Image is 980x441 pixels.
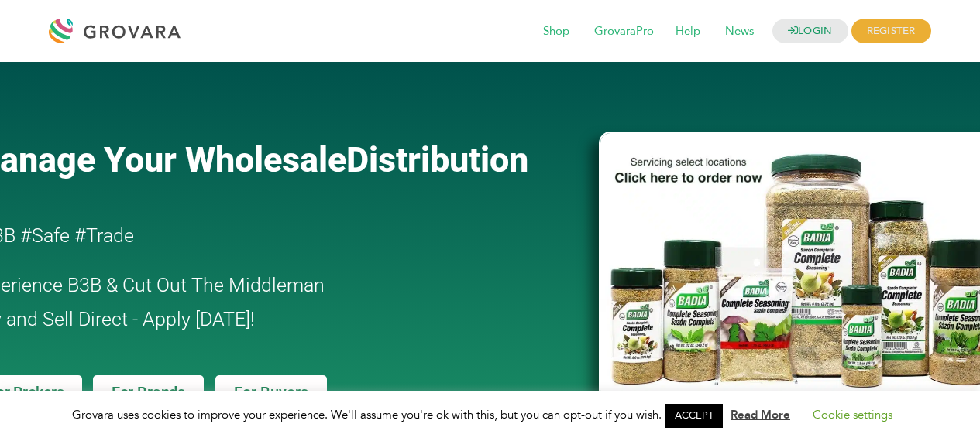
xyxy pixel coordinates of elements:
span: REGISTER [851,19,931,43]
a: Read More [731,407,790,422]
a: Help [665,23,711,40]
a: LOGIN [772,19,848,43]
a: News [714,23,765,40]
a: GrovaraPro [583,23,665,40]
span: For Buyers [234,385,308,400]
a: Shop [532,23,580,40]
a: ACCEPT [665,404,723,428]
a: For Buyers [215,375,327,409]
span: For Brands [112,385,185,400]
span: Distribution [346,139,528,180]
span: Help [665,17,711,46]
span: GrovaraPro [583,17,665,46]
a: For Brands [93,375,204,409]
a: Cookie settings [813,407,892,422]
span: News [714,17,765,46]
span: Grovara uses cookies to improve your experience. We'll assume you're ok with this, but you can op... [72,407,908,422]
span: Shop [532,17,580,46]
